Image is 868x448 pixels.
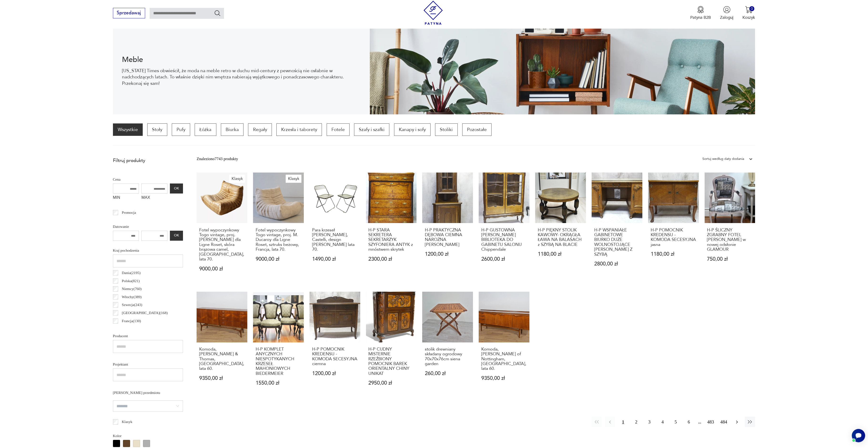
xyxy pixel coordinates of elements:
[122,419,132,425] p: Klasyk
[425,228,470,247] h3: H-P PRAKTYCZNA DĘBOWA CIEMNA NAROŻNA [PERSON_NAME]
[538,252,583,257] p: 1180,00 zł
[479,173,529,283] a: H-P GUSTOWNA WITRYNA SERWANTKA BIBLIOTEKA DO GABINETU SALONU ChippendaleH-P GUSTOWNA [PERSON_NAME...
[648,173,699,283] a: H-P POMOCNIK KREDENSU - KOMODA SECESYJNA jasnaH-P POMOCNIK KREDENSU - KOMODA SECESYJNA jasna1180,...
[276,123,322,136] a: Krzesła i taborety
[618,417,628,427] button: 1
[481,376,527,381] p: 9350,00 zł
[651,252,696,257] p: 1180,00 zł
[394,123,431,136] a: Kanapy i sofy
[707,257,752,262] p: 750,00 zł
[122,286,142,292] p: Niemcy ( 760 )
[594,261,640,266] p: 2800,00 zł
[253,292,304,397] a: H-P KOMPLET ANYCZNYCH NIESPOTYKANYCH KRZESEŁ MAHONIOWYCH BIEDERMEIERH-P KOMPLET ANYCZNYCH NIESPOT...
[702,156,744,162] div: Sortuj według daty dodania
[462,123,492,136] a: Pozostałe
[256,228,301,252] h3: Fotel wypoczynkowy Togo vintage, proj. M. Ducaroy dla Ligne Roset, sztruks beżowy, Francja, lata 70.
[481,347,527,371] h3: Komoda, [PERSON_NAME] of Nottingham, [GEOGRAPHIC_DATA], lata 60.
[113,123,143,136] a: Wszystkie
[221,123,244,136] a: Biurka
[720,15,733,20] p: Zaloguj
[195,123,216,136] a: Łóżka
[684,417,694,427] button: 6
[122,68,361,87] p: [US_STATE] Times obwieścił, że moda na meble retro w duchu mid-century z pewnością nie osłabnie w...
[113,158,183,164] p: Filtruj produkty
[199,266,245,271] p: 9000,00 zł
[651,228,696,247] h3: H-P POMOCNIK KREDENSU - KOMODA SECESYJNA jasna
[422,173,473,283] a: H-P PRAKTYCZNA DĘBOWA CIEMNA NAROŻNA WITRYNA KĄTNIKH-P PRAKTYCZNA DĘBOWA CIEMNA NAROŻNA [PERSON_N...
[690,6,711,20] a: Ikona medaluPatyna B2B
[310,292,360,397] a: H-P POMOCNIK KREDENSU - KOMODA SECESYJNA ciemnaH-P POMOCNIK KREDENSU - KOMODA SECESYJNA ciemna120...
[657,417,668,427] button: 4
[312,228,358,252] h3: Para krzeseł [PERSON_NAME], Castelli, design [PERSON_NAME] lata 70.
[749,6,754,11] div: 0
[535,173,586,283] a: H-P PIĘKNY STOLIK KAWOWY- OKRĄGŁA ŁAWA NA BALASACH z SZYBĄ NA BLACIEH-P PIĘKNY STOLIK KAWOWY- OKR...
[113,8,145,18] button: Sprzedawaj
[147,123,167,136] a: Stoły
[368,347,414,376] h3: H-P CUDNY MISTERNIE RZEŹBIONY POMOCNIK BAREK ORIENTALNY CHINY UNIKAT
[122,270,141,276] p: Dania ( 2195 )
[742,15,755,20] p: Koszyk
[852,429,865,442] iframe: Smartsupp widget button
[670,417,681,427] button: 5
[312,371,358,376] p: 1200,00 zł
[592,173,642,283] a: H-P WSPANIAŁE GABINETOWE BIURKO DUŻE WOLNOSTOJĄCE LUDWIK DĄB Z SZYBĄH-P WSPANIAŁE GABINETOWE BIUR...
[214,10,221,16] button: Szukaj
[690,15,711,20] p: Patyna B2B
[425,347,470,367] h3: stolik drewniany składany ogrodowy 70x70x76cm siena garden
[113,333,183,339] p: Producent
[199,376,245,381] p: 9350,00 zł
[113,247,183,254] p: Kraj pochodzenia
[113,361,183,367] p: Projektant
[425,252,470,257] p: 1200,00 zł
[719,417,729,427] button: 484
[172,123,190,136] a: Pufy
[122,318,141,324] p: Francja ( 130 )
[594,228,640,257] h3: H-P WSPANIAŁE GABINETOWE BIURKO DUŻE WOLNOSTOJĄCE [PERSON_NAME] Z SZYBĄ
[644,417,655,427] button: 3
[248,123,272,136] a: Regały
[368,257,414,262] p: 2300,00 zł
[368,228,414,252] h3: H-P STARA SEKRETERA SEKRETARZYK SZYFONIERA ANTYK z mnóstwem skrytek
[370,29,755,114] img: Meble
[310,173,360,283] a: Para krzeseł Plia Anonima, Castelli, design Giancarlo Piretti lata 70.Para krzeseł [PERSON_NAME],...
[122,326,141,332] p: Czechy ( 121 )
[113,224,183,230] p: Datowanie
[312,347,358,367] h3: H-P POMOCNIK KREDENSU - KOMODA SECESYJNA ciemna
[706,417,716,427] button: 483
[723,6,731,13] img: Ikonka użytkownika
[170,183,183,193] button: OK
[479,292,529,397] a: Komoda, William Laurence of Nottingham, Wielka Brytania, lata 60.Komoda, [PERSON_NAME] of Notting...
[170,231,183,241] button: OK
[256,257,301,262] p: 9000,00 zł
[435,123,457,136] a: Stoliki
[327,123,350,136] a: Fotele
[368,381,414,386] p: 2950,00 zł
[366,173,417,283] a: H-P STARA SEKRETERA SEKRETARZYK SZYFONIERA ANTYK z mnóstwem skrytekH-P STARA SEKRETERA SEKRETARZY...
[253,173,304,283] a: KlasykFotel wypoczynkowy Togo vintage, proj. M. Ducaroy dla Ligne Roset, sztruks beżowy, Francja,...
[481,257,527,262] p: 2600,00 zł
[631,417,641,427] button: 2
[481,228,527,252] h3: H-P GUSTOWNA [PERSON_NAME] BIBLIOTEKA DO GABINETU SALONU Chippendale
[366,292,417,397] a: H-P CUDNY MISTERNIE RZEŹBIONY POMOCNIK BAREK ORIENTALNY CHINY UNIKATH-P CUDNY MISTERNIE RZEŹBIONY...
[122,278,140,284] p: Polska ( 821 )
[122,56,361,63] h1: Meble
[422,292,473,397] a: stolik drewniany składany ogrodowy 70x70x76cm siena gardenstolik drewniany składany ogrodowy 70x7...
[354,123,389,136] p: Szafy i szafki
[707,228,752,252] h3: H-P ŚLICZNY ZGRABNY FOTEL [PERSON_NAME] w nowej odsłonie GLAMOUR
[199,347,245,371] h3: Komoda, [PERSON_NAME] & Thomas, [GEOGRAPHIC_DATA], lata 60.
[421,1,445,25] img: Patyna - sklep z meblami i dekoracjami vintage
[122,294,142,300] p: Włochy ( 389 )
[742,6,755,20] button: 0Koszyk
[197,173,247,283] a: KlasykFotel wypoczynkowy Togo vintage, proj. M. Ducaroy dla Ligne Roset, skóra brązowa camel, Fra...
[256,347,301,376] h3: H-P KOMPLET ANYCZNYCH NIESPOTYKANYCH KRZESEŁ MAHONIOWYCH BIEDERMEIER
[697,6,704,13] img: Ikona medalu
